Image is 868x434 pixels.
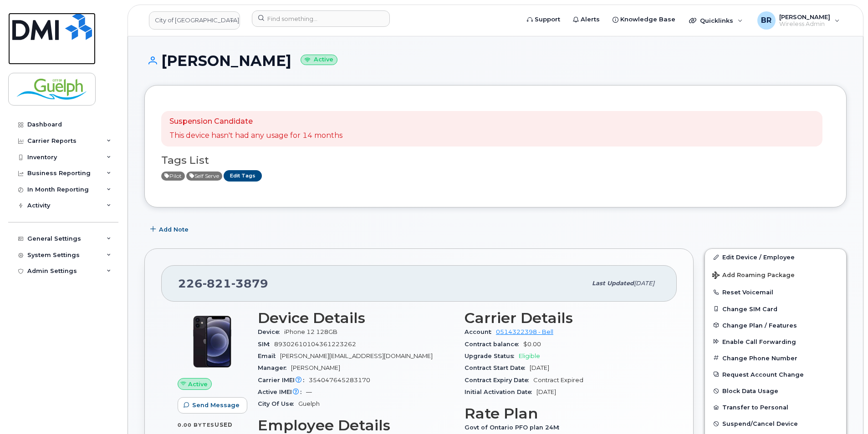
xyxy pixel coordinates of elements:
[258,364,291,371] span: Manager
[705,383,846,399] button: Block Data Usage
[144,221,196,237] button: Add Note
[188,380,208,389] span: Active
[178,422,214,428] span: 0.00 Bytes
[284,328,337,335] span: iPhone 12 128GB
[465,341,523,348] span: Contract balance
[465,364,530,371] span: Contract Start Date
[258,341,274,348] span: SIM
[258,389,306,395] span: Active IMEI
[465,424,564,431] span: Govt of Ontario PFO plan 24M
[465,310,660,326] h3: Carrier Details
[592,280,634,287] span: Last updated
[258,400,298,407] span: City Of Use
[258,353,280,359] span: Email
[144,53,847,69] h1: [PERSON_NAME]
[722,420,798,427] span: Suspend/Cancel Device
[258,310,454,326] h3: Device Details
[298,400,320,407] span: Guelph
[178,277,268,290] span: 226
[533,377,583,384] span: Contract Expired
[705,366,846,383] button: Request Account Change
[309,377,370,384] span: 354047645283170
[722,338,796,345] span: Enable Call Forwarding
[258,377,309,384] span: Carrier IMEI
[465,405,660,422] h3: Rate Plan
[705,399,846,415] button: Transfer to Personal
[306,389,312,395] span: —
[519,353,540,359] span: Eligible
[224,170,262,182] a: Edit Tags
[178,397,247,414] button: Send Message
[274,341,356,348] span: 89302610104361223262
[705,317,846,333] button: Change Plan / Features
[214,421,233,428] span: used
[258,328,284,335] span: Device
[465,389,536,395] span: Initial Activation Date
[465,377,533,384] span: Contract Expiry Date
[465,353,519,359] span: Upgrade Status
[496,328,553,335] a: 0514322398 - Bell
[634,280,654,287] span: [DATE]
[203,277,231,290] span: 821
[258,417,454,434] h3: Employee Details
[192,401,240,409] span: Send Message
[530,364,549,371] span: [DATE]
[523,341,541,348] span: $0.00
[161,172,185,181] span: Active
[705,284,846,300] button: Reset Voicemail
[231,277,268,290] span: 3879
[705,265,846,284] button: Add Roaming Package
[159,225,189,234] span: Add Note
[722,322,797,328] span: Change Plan / Features
[705,249,846,265] a: Edit Device / Employee
[705,333,846,350] button: Enable Call Forwarding
[169,116,342,127] p: Suspension Candidate
[169,131,342,141] p: This device hasn't had any usage for 14 months
[185,314,240,369] img: iPhone_12.jpg
[705,350,846,366] button: Change Phone Number
[301,55,337,65] small: Active
[280,353,433,359] span: [PERSON_NAME][EMAIL_ADDRESS][DOMAIN_NAME]
[465,328,496,335] span: Account
[705,415,846,432] button: Suspend/Cancel Device
[161,155,830,166] h3: Tags List
[291,364,340,371] span: [PERSON_NAME]
[186,172,222,181] span: Active
[712,272,795,280] span: Add Roaming Package
[705,301,846,317] button: Change SIM Card
[536,389,556,395] span: [DATE]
